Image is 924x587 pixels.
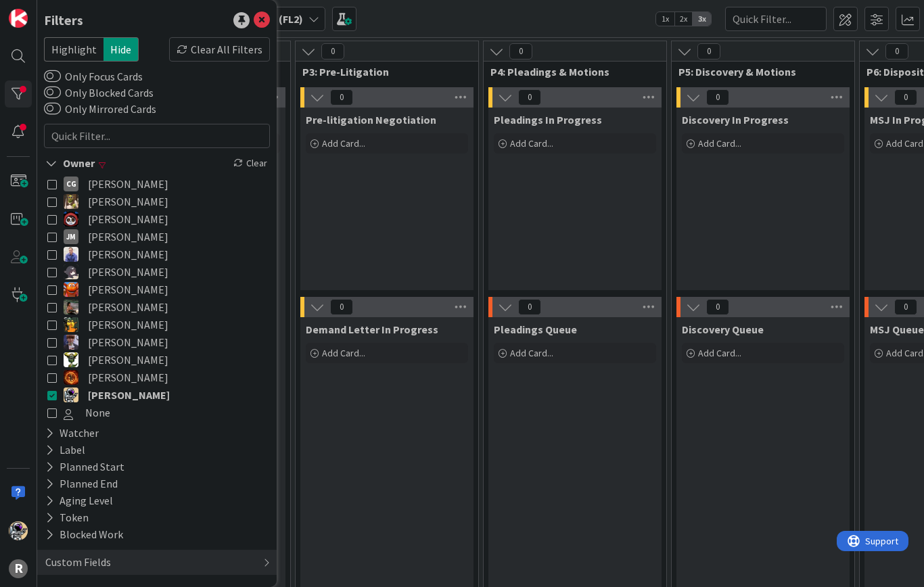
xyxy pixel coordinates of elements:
span: 0 [706,89,729,105]
div: Owner [44,155,96,172]
button: KN [PERSON_NAME] [47,263,267,281]
div: Clear [231,155,270,172]
span: None [85,404,110,421]
span: MSJ Queue [870,323,924,336]
span: [PERSON_NAME] [88,351,168,369]
span: [PERSON_NAME] [88,316,168,333]
span: 0 [321,43,344,60]
button: MW [PERSON_NAME] [47,298,267,316]
img: DG [64,194,78,209]
img: MR [64,317,78,332]
img: NC [64,352,78,367]
span: Add Card... [322,347,365,359]
img: MW [64,300,78,314]
span: 0 [894,89,917,105]
img: JS [64,212,78,227]
span: [PERSON_NAME] [88,298,168,316]
span: Add Card... [510,347,553,359]
span: 0 [518,89,541,105]
div: Blocked Work [44,526,124,543]
span: Pleadings In Progress [494,113,602,126]
label: Only Focus Cards [44,68,143,85]
div: JM [64,229,78,244]
span: Support [28,2,62,18]
span: 0 [885,43,908,60]
div: Watcher [44,425,100,442]
img: TR [64,370,78,385]
button: CG [PERSON_NAME] [47,175,267,193]
button: Only Mirrored Cards [44,102,61,116]
span: [PERSON_NAME] [88,175,168,193]
button: Only Blocked Cards [44,86,61,99]
span: Highlight [44,37,103,62]
button: KA [PERSON_NAME] [47,281,267,298]
span: [PERSON_NAME] [88,386,170,404]
span: 0 [894,299,917,315]
button: JS [PERSON_NAME] [47,210,267,228]
span: [PERSON_NAME] [88,369,168,386]
div: R [9,559,28,578]
input: Quick Filter... [725,7,827,31]
span: [PERSON_NAME] [88,210,168,228]
span: 0 [509,43,532,60]
span: Demand Letter In Progress [306,323,438,336]
span: 1x [656,12,674,26]
label: Only Mirrored Cards [44,101,156,117]
span: 3x [693,12,711,26]
span: [PERSON_NAME] [88,228,168,245]
button: None [47,404,267,421]
span: Discovery In Progress [682,113,789,126]
span: 0 [518,299,541,315]
span: Pleadings Queue [494,323,577,336]
button: NC [PERSON_NAME] [47,351,267,369]
span: P5: Discovery & Motions [678,65,837,78]
span: Add Card... [322,137,365,149]
span: [PERSON_NAME] [88,193,168,210]
button: DG [PERSON_NAME] [47,193,267,210]
span: Add Card... [698,137,741,149]
span: 0 [330,89,353,105]
img: ML [64,335,78,350]
button: MR [PERSON_NAME] [47,316,267,333]
button: TR [PERSON_NAME] [47,369,267,386]
button: JM [PERSON_NAME] [47,228,267,245]
img: JG [64,247,78,262]
span: Add Card... [510,137,553,149]
div: Custom Fields [44,554,112,571]
span: [PERSON_NAME] [88,333,168,351]
button: ML [PERSON_NAME] [47,333,267,351]
div: Filters [44,10,83,30]
span: 0 [706,299,729,315]
div: Aging Level [44,492,114,509]
span: [PERSON_NAME] [88,281,168,298]
span: 0 [330,299,353,315]
img: KN [64,264,78,279]
div: Label [44,442,87,459]
img: Visit kanbanzone.com [9,9,28,28]
span: P3: Pre-Litigation [302,65,461,78]
span: Hide [103,37,139,62]
div: Planned Start [44,459,126,475]
div: Clear All Filters [169,37,270,62]
span: 2x [674,12,693,26]
img: TM [64,388,78,402]
button: JG [PERSON_NAME] [47,245,267,263]
span: Pre-litigation Negotiation [306,113,436,126]
img: KA [64,282,78,297]
div: Token [44,509,90,526]
span: Add Card... [698,347,741,359]
button: Only Focus Cards [44,70,61,83]
span: P4: Pleadings & Motions [490,65,649,78]
span: [PERSON_NAME] [88,263,168,281]
button: TM [PERSON_NAME] [47,386,267,404]
input: Quick Filter... [44,124,270,148]
span: 0 [697,43,720,60]
span: Discovery Queue [682,323,764,336]
span: [PERSON_NAME] [88,245,168,263]
label: Only Blocked Cards [44,85,154,101]
div: Planned End [44,475,119,492]
div: CG [64,177,78,191]
img: TM [9,521,28,540]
